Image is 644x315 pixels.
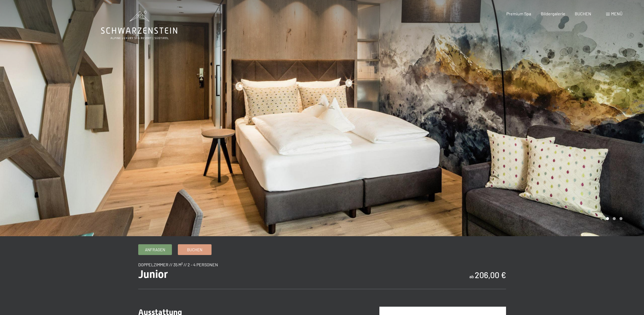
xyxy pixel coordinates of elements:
span: Anfragen [145,247,165,253]
a: Buchen [178,245,211,255]
a: Anfragen [139,245,172,255]
span: Junior [138,268,168,281]
span: Doppelzimmer // 35 m² // 2 - 4 Personen [138,262,218,267]
a: Bildergalerie [541,11,565,16]
a: BUCHEN [575,11,591,16]
span: ab [469,274,474,279]
span: Menü [611,11,622,16]
a: Premium Spa [506,11,531,16]
b: 206,00 € [475,270,506,280]
span: Buchen [187,247,202,253]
